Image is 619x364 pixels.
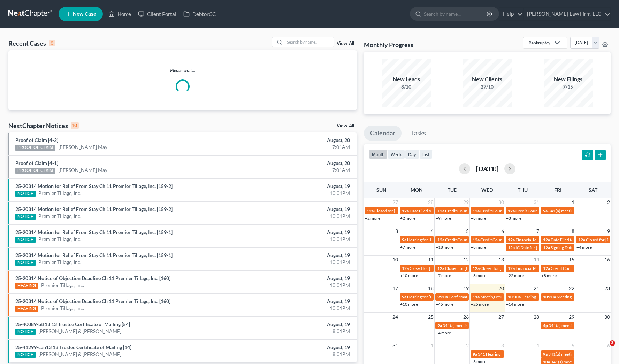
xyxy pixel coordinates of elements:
a: +3 more [506,215,521,221]
span: Mon [411,187,423,193]
span: 5 [465,227,469,235]
a: +7 more [436,273,451,278]
span: 10:30a [543,294,556,299]
span: 9:30a [437,294,448,299]
span: 1 [430,341,434,350]
a: +2 more [365,215,380,221]
div: August, 19 [243,344,350,351]
div: 8:01PM [243,351,350,358]
span: 12a [367,208,374,213]
a: View All [337,41,354,46]
a: +3 more [471,359,486,364]
input: Search by name... [424,7,488,20]
div: 10 [71,122,79,129]
div: August, 19 [243,229,350,236]
a: Premier Tillage, Inc. [38,259,81,266]
iframe: Intercom live chat [595,340,612,357]
div: August, 19 [243,321,350,328]
span: Hearing for [PERSON_NAME] [407,294,461,299]
span: Financial Management for [PERSON_NAME] [515,266,597,271]
span: 5 [571,341,575,350]
div: August, 19 [243,206,350,213]
span: 21 [533,284,540,293]
span: Signing Date for [PERSON_NAME] [551,245,613,250]
a: 25-20314 Notice of Objection Deadline Ch 11 Premier Tillage, Inc. [160] [15,275,170,281]
div: NOTICE [15,260,36,266]
input: Search by name... [285,37,334,47]
a: +14 more [506,302,524,307]
a: +4 more [576,244,592,250]
a: DebtorCC [180,8,219,20]
a: Help [499,8,523,20]
a: 25-20314 Motion for Relief From Stay Ch 11 Premier Tillage, Inc. [159-1] [15,252,173,258]
a: Client Portal [135,8,180,20]
span: IC Date for [PERSON_NAME] [515,245,569,250]
span: 3 [500,341,505,350]
span: 12a [508,266,515,271]
div: PROOF OF CLAIM [15,168,55,174]
span: 30 [498,198,505,206]
span: 23 [604,284,611,293]
span: 4p [543,323,548,328]
span: 22 [568,284,575,293]
span: 10 [392,256,399,264]
span: Credit Counseling for [PERSON_NAME] [480,237,553,242]
div: 10:01PM [243,213,350,220]
span: 12a [543,237,550,242]
span: 12 [463,256,469,264]
div: 7:01AM [243,167,350,174]
div: Recent Cases [8,39,55,47]
span: 9 [606,227,611,235]
span: 12a [508,237,515,242]
a: [PERSON_NAME] & [PERSON_NAME] [38,351,121,358]
div: 10:01PM [243,305,350,312]
button: day [405,150,419,159]
span: 31 [533,198,540,206]
span: 7 [536,227,540,235]
span: 26 [463,313,469,321]
a: [PERSON_NAME] May [58,144,107,151]
a: +7 more [400,244,415,250]
span: 12a [578,237,585,242]
span: 25 [427,313,434,321]
h3: Monthly Progress [364,40,413,49]
div: 7:01AM [243,144,350,151]
div: Bankruptcy [529,40,550,46]
span: 2 [465,341,469,350]
span: 28 [533,313,540,321]
a: Premier Tillage, Inc. [41,305,84,312]
a: +25 more [471,302,489,307]
a: +10 more [400,273,418,278]
div: August, 19 [243,275,350,282]
a: 25-20314 Motion for Relief From Stay Ch 11 Premier Tillage, Inc. [159-1] [15,229,173,235]
div: NOTICE [15,237,36,243]
a: Premier Tillage, Inc. [41,282,84,289]
a: +18 more [436,244,453,250]
span: 27 [498,313,505,321]
span: 1 [571,198,575,206]
span: 10:30a [508,294,521,299]
span: 12a [473,237,480,242]
button: month [369,150,388,159]
span: Date Filed for [GEOGRAPHIC_DATA][PERSON_NAME] & [PERSON_NAME] [410,208,547,213]
a: 25-41299-can13 13 Trustee Certificate of Mailing [14] [15,344,131,350]
span: Closed for [PERSON_NAME][GEOGRAPHIC_DATA] [480,266,575,271]
span: Sat [589,187,597,193]
span: 341 Hearing for [PERSON_NAME] & [PERSON_NAME] [478,351,577,357]
span: 341(a) meeting for [PERSON_NAME] [548,208,616,213]
div: HEARING [15,283,38,289]
span: 16 [604,256,611,264]
span: 11a [473,294,480,299]
div: 7/15 [544,83,593,90]
span: Closed for [PERSON_NAME] [410,266,462,271]
div: 8:01PM [243,328,350,335]
div: 10:01PM [243,236,350,243]
h2: [DATE] [476,165,499,172]
span: 24 [392,313,399,321]
span: 18 [427,284,434,293]
span: Wed [481,187,493,193]
div: NOTICE [15,214,36,220]
span: Closed for [PERSON_NAME] & [PERSON_NAME] [374,208,464,213]
div: August, 19 [243,183,350,190]
span: Credit Counseling for [PERSON_NAME] [445,237,518,242]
